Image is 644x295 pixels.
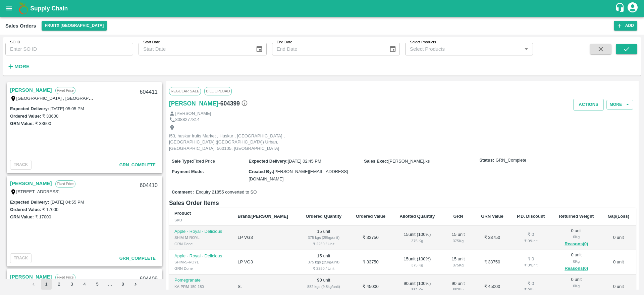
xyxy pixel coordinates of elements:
label: Sales Exec : [364,159,388,164]
input: End Date [272,43,384,55]
div: 0 unit [557,228,596,248]
div: 15 unit ( 100 %) [398,256,437,268]
b: GRN [453,214,463,219]
label: [DATE] 04:55 PM [50,200,84,205]
div: 604410 [136,178,162,194]
div: ₹ 0 / Unit [516,262,546,268]
label: Ordered Value: [10,114,41,119]
span: [DATE] 02:45 PM [288,159,321,164]
td: ₹ 33750 [474,226,510,250]
a: [PERSON_NAME] [169,99,218,108]
div: SHIM-S-ROYL [174,259,227,265]
a: [PERSON_NAME] [10,272,52,281]
div: … [105,281,115,288]
p: Fixed Price [55,274,75,281]
div: Sales Orders [5,22,36,30]
label: Expected Delivery : [249,159,287,164]
b: Ordered Value [356,214,385,219]
div: 375 Kg [447,238,469,244]
label: ₹ 17000 [42,207,58,212]
span: Regular Sale [169,87,201,95]
button: Add [614,21,637,31]
label: [DATE] 05:05 PM [50,106,84,111]
label: End Date [277,40,292,45]
div: SHIM-M-ROYL [174,235,227,241]
div: 604411 [136,84,162,100]
div: account of current user [627,1,639,15]
b: Supply Chain [30,5,68,12]
b: Ordered Quantity [306,214,341,219]
p: Fixed Price [55,87,75,94]
button: Open [522,45,531,53]
div: ₹ 2250 / Unit [304,265,343,271]
td: LP VG3 [232,226,299,250]
button: Go to next page [130,279,141,290]
b: P.D. Discount [517,214,545,219]
button: Reasons(0) [557,265,596,272]
div: 375 Kg [398,262,437,268]
div: 0 Kg [557,283,596,289]
div: 882 Kg [398,287,437,293]
label: SO ID [10,40,20,45]
div: ₹ 0 / Unit [516,238,546,244]
td: ₹ 33750 [349,226,392,250]
span: Bill Upload [204,87,231,95]
div: GRN Done [174,265,227,271]
td: ₹ 33750 [474,250,510,275]
td: 0 unit [601,250,636,275]
div: ₹ 2250 / Unit [304,241,343,247]
p: Pomegranate [174,277,227,284]
div: 882 Kg [447,287,469,293]
h6: Sales Order Items [169,198,636,208]
span: GRN_Complete [119,162,156,167]
p: Fixed Price [55,180,75,187]
label: [GEOGRAPHIC_DATA] , [GEOGRAPHIC_DATA], [GEOGRAPHIC_DATA] , [GEOGRAPHIC_DATA], [GEOGRAPHIC_DATA], ... [16,95,320,101]
b: Allotted Quantity [400,214,435,219]
a: [PERSON_NAME] [10,179,52,188]
td: ₹ 33750 [349,250,392,275]
span: Enquiry 21855 converted to SO [196,189,257,196]
button: More [606,100,633,110]
label: Payment Mode : [172,169,204,174]
span: GRN_Complete [495,157,526,164]
p: 8088277814 [175,117,200,123]
button: Go to page 2 [54,279,64,290]
div: 15 unit [447,231,469,244]
div: 604409 [136,271,162,287]
div: GRN Done [174,241,227,247]
span: [PERSON_NAME].ks [388,159,430,164]
a: Supply Chain [30,4,615,13]
label: Expected Delivery : [10,106,49,111]
b: Gap(Loss) [608,214,629,219]
button: Go to page 4 [79,279,90,290]
p: [PERSON_NAME] [175,111,211,117]
td: 0 unit [601,226,636,250]
b: Returned Weight [559,214,594,219]
div: 375 kgs (25kg/unit) [304,259,343,265]
label: Status: [479,157,494,164]
div: 0 Kg [557,258,596,264]
label: ₹ 33600 [42,114,58,119]
button: Choose date [386,43,399,55]
div: 15 unit [447,256,469,268]
h6: - 604399 [218,99,248,108]
button: open drawer [1,1,17,16]
b: GRN Value [481,214,503,219]
td: LP VG3 [232,250,299,275]
td: 15 unit [299,226,349,250]
button: More [5,61,31,72]
label: GRN Value: [10,214,34,219]
label: Expected Delivery : [10,200,49,205]
button: Go to page 5 [92,279,103,290]
div: 0 unit [557,252,596,272]
label: Comment : [172,189,195,196]
input: Start Date [139,43,250,55]
div: 90 unit ( 100 %) [398,281,437,293]
label: Ordered Value: [10,207,41,212]
span: GRN_Complete [119,256,156,261]
button: Choose date [253,43,266,55]
div: 15 unit ( 100 %) [398,231,437,244]
label: Created By : [249,169,273,174]
button: Actions [573,99,604,111]
b: Product [174,211,191,216]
